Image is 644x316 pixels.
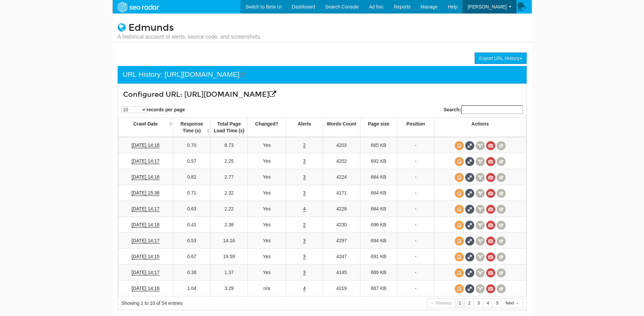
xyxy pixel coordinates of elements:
[486,268,495,277] span: View screenshot
[211,280,248,296] td: 3.29
[303,206,306,212] a: 4
[323,201,360,217] td: 4228
[497,173,506,182] span: Compare screenshots
[486,236,495,246] span: View screenshot
[476,205,485,214] span: View headers
[323,169,360,185] td: 4224
[115,1,162,13] img: SEORadar
[323,280,360,296] td: 4219
[360,233,397,249] td: 694 KB
[118,118,173,137] th: Crawl Date: activate to sort column ascending
[497,268,506,277] span: Compare screenshots
[397,265,434,280] td: -
[455,205,464,214] span: View source
[211,201,248,217] td: 2.22
[497,236,506,246] span: Compare screenshots
[173,280,211,296] td: 1.04
[476,252,485,262] span: View headers
[211,169,248,185] td: 2.77
[303,238,306,244] a: 3
[211,185,248,201] td: 2.32
[486,157,495,166] span: View screenshot
[448,4,458,9] span: Help
[455,157,464,166] span: View source
[173,185,211,201] td: 0.71
[465,141,474,150] span: Full Source Diff
[247,137,286,153] td: Yes
[455,236,464,246] span: View source
[497,284,506,293] span: Compare screenshots
[465,236,474,246] span: Full Source Diff
[132,254,160,259] a: [DATE] 14:15
[247,169,286,185] td: Yes
[211,249,248,265] td: 19.59
[455,141,464,150] span: View source
[486,252,495,262] span: View screenshot
[173,169,211,185] td: 0.82
[247,233,286,249] td: Yes
[465,252,474,262] span: Full Source Diff
[360,217,397,233] td: 696 KB
[123,69,245,80] div: URL History: [URL][DOMAIN_NAME]
[397,280,434,296] td: -
[360,280,397,296] td: 687 KB
[497,205,506,214] span: Compare screenshots
[476,236,485,246] span: View headers
[286,118,323,137] th: Alerts
[397,185,434,201] td: -
[132,286,160,291] a: [DATE] 14:16
[132,158,160,164] a: [DATE] 14:17
[247,265,286,280] td: Yes
[303,286,306,291] a: 4
[323,185,360,201] td: 4171
[173,137,211,153] td: 0.70
[360,265,397,280] td: 689 KB
[323,137,360,153] td: 4203
[465,268,474,277] span: Full Source Diff
[360,201,397,217] td: 684 KB
[132,190,160,196] a: [DATE] 15:36
[211,118,248,137] th: Total Page Load Time (s)
[397,201,434,217] td: -
[486,173,495,182] span: View screenshot
[476,189,485,198] span: View headers
[132,270,160,275] a: [DATE] 14:17
[247,201,286,217] td: Yes
[173,118,211,137] th: Response Time (s): activate to sort column ascending
[397,118,434,137] th: Position
[483,298,493,308] a: 4
[247,118,286,137] th: Changed?
[497,189,506,198] span: Compare screenshots
[132,174,160,180] a: [DATE] 14:16
[247,153,286,169] td: Yes
[397,169,434,185] td: -
[121,106,185,113] label: records per page
[493,298,502,308] a: 5
[132,238,160,244] a: [DATE] 14:17
[128,22,174,33] a: Edmunds
[476,141,485,150] span: View headers
[303,270,306,275] a: 3
[455,221,464,230] span: View source
[211,265,248,280] td: 1.37
[455,284,464,293] span: View source
[465,189,474,198] span: Full Source Diff
[476,268,485,277] span: View headers
[303,174,306,180] a: 3
[132,142,160,148] a: [DATE] 14:18
[497,221,506,230] span: Compare screenshots
[394,4,410,9] span: Reports
[211,153,248,169] td: 2.25
[465,284,474,293] span: Full Source Diff
[247,249,286,265] td: Yes
[502,298,523,308] a: Next →
[123,91,453,98] h3: Configured URL: [URL][DOMAIN_NAME]
[247,280,286,296] td: n/a
[476,157,485,166] span: View headers
[303,222,306,228] a: 2
[121,106,147,113] select: records per page
[421,4,438,9] span: Manage
[465,173,474,182] span: Full Source Diff
[323,265,360,280] td: 4145
[360,153,397,169] td: 692 KB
